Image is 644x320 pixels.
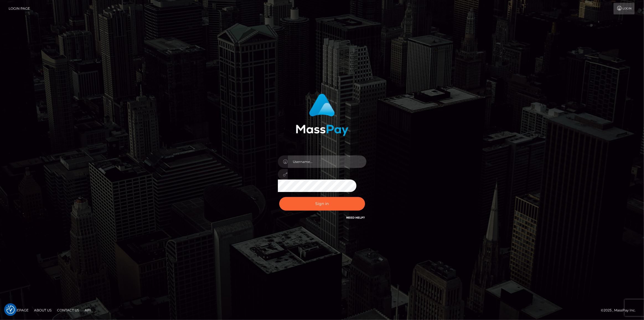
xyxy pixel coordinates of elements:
a: Contact Us [55,306,81,314]
a: About Us [32,306,54,314]
a: Need Help? [346,216,365,219]
a: API [82,306,93,314]
input: Username... [288,155,366,168]
a: Login Page [9,3,30,14]
img: Revisit consent button [6,306,15,314]
div: © 2025 , MassPay Inc. [601,307,640,313]
button: Consent Preferences [6,306,15,314]
a: Homepage [6,306,31,314]
a: Login [614,3,635,14]
img: MassPay Login [296,94,348,136]
button: Sign in [279,197,365,211]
